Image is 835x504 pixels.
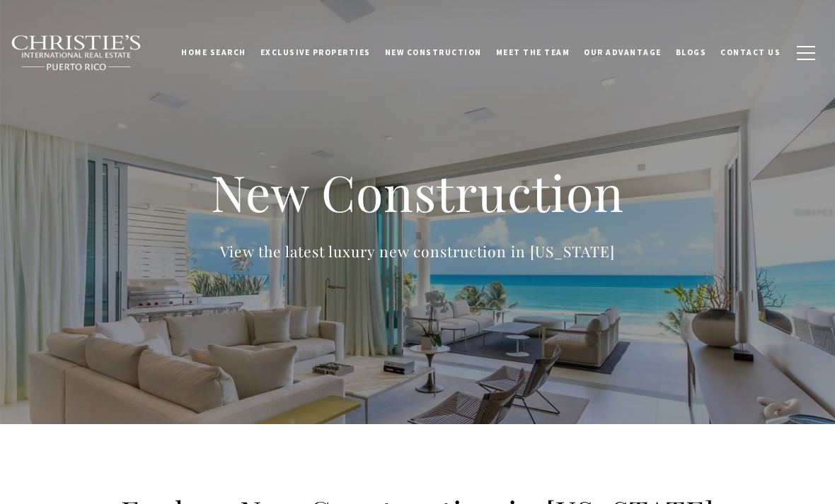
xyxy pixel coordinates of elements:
[584,47,662,57] span: Our Advantage
[253,35,378,70] a: Exclusive Properties
[260,47,371,57] span: Exclusive Properties
[720,47,781,57] span: Contact Us
[489,35,577,70] a: Meet the Team
[174,35,253,70] a: Home Search
[385,47,482,57] span: New Construction
[11,35,142,71] img: Christie's International Real Estate black text logo
[669,35,714,70] a: Blogs
[378,35,489,70] a: New Construction
[134,161,701,223] h1: New Construction
[134,240,701,263] p: View the latest luxury new construction in [US_STATE]
[676,47,707,57] span: Blogs
[577,35,669,70] a: Our Advantage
